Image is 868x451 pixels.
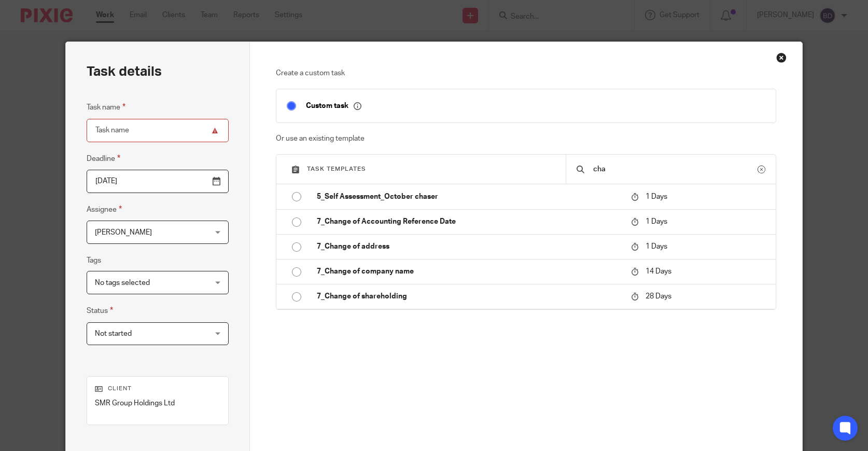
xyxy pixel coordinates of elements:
[776,52,787,63] div: Close this dialog window
[95,229,152,236] span: [PERSON_NAME]
[87,305,113,317] label: Status
[317,291,621,302] p: 7_Change of shareholding
[646,218,667,225] span: 1 Days
[317,241,621,252] p: 7_Change of address
[317,266,621,277] p: 7_Change of company name
[87,203,122,215] label: Assignee
[317,216,621,227] p: 7_Change of Accounting Reference Date
[592,163,758,175] input: Search...
[87,255,101,266] label: Tags
[276,133,777,144] p: Or use an existing template
[317,192,621,202] p: 5_Self Assessment_October chaser
[646,193,667,200] span: 1 Days
[95,279,150,286] span: No tags selected
[95,330,132,337] span: Not started
[95,385,220,393] p: Client
[646,243,667,250] span: 1 Days
[87,119,229,142] input: Task name
[276,68,777,78] p: Create a custom task
[646,268,671,275] span: 14 Days
[87,153,120,165] label: Deadline
[95,398,220,408] p: SMR Group Holdings Ltd
[87,101,125,113] label: Task name
[646,293,671,300] span: 28 Days
[87,170,229,193] input: Pick a date
[306,101,361,111] p: Custom task
[307,166,366,172] span: Task templates
[87,63,162,80] h2: Task details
